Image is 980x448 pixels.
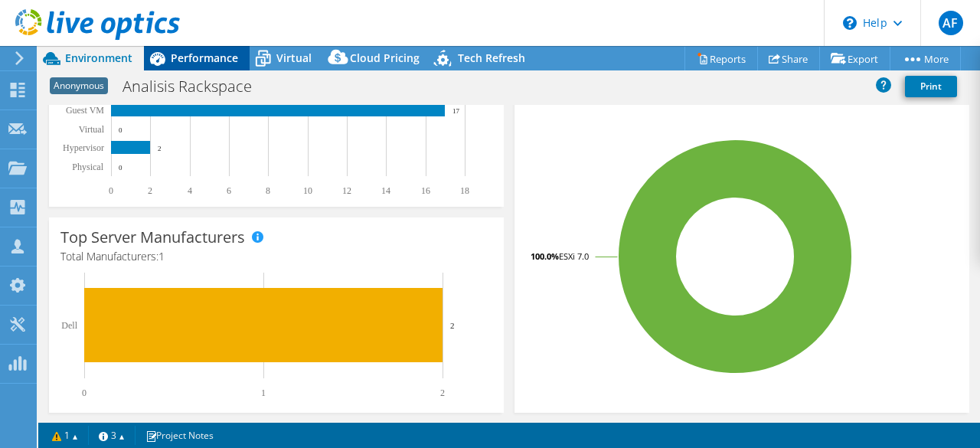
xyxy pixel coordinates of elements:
[63,142,104,153] text: Hypervisor
[88,426,136,445] a: 3
[148,185,152,196] text: 2
[60,248,492,265] h4: Total Manufacturers:
[684,47,758,70] a: Reports
[890,47,961,70] a: More
[171,51,238,65] span: Performance
[261,388,266,398] text: 1
[188,185,192,196] text: 4
[266,185,270,196] text: 8
[66,105,104,116] text: Guest VM
[452,107,460,115] text: 17
[109,185,113,196] text: 0
[905,76,957,97] a: Print
[79,124,105,135] text: Virtual
[119,126,122,134] text: 0
[819,47,890,70] a: Export
[450,321,455,330] text: 2
[458,51,525,65] span: Tech Refresh
[65,51,132,65] span: Environment
[381,185,390,196] text: 14
[158,145,162,152] text: 2
[135,426,224,445] a: Project Notes
[50,77,108,94] span: Anonymous
[531,250,559,262] tspan: 100.0%
[559,250,589,262] tspan: ESXi 7.0
[227,185,231,196] text: 6
[757,47,820,70] a: Share
[440,388,445,398] text: 2
[350,51,420,65] span: Cloud Pricing
[61,320,77,331] text: Dell
[342,185,351,196] text: 12
[119,164,122,172] text: 0
[276,51,312,65] span: Virtual
[460,185,469,196] text: 18
[939,11,963,35] span: AF
[72,162,103,172] text: Physical
[60,229,245,246] h3: Top Server Manufacturers
[158,249,165,263] span: 1
[116,78,276,95] h1: Analisis Rackspace
[41,426,89,445] a: 1
[843,16,857,30] svg: \n
[82,388,87,398] text: 0
[421,185,430,196] text: 16
[303,185,312,196] text: 10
